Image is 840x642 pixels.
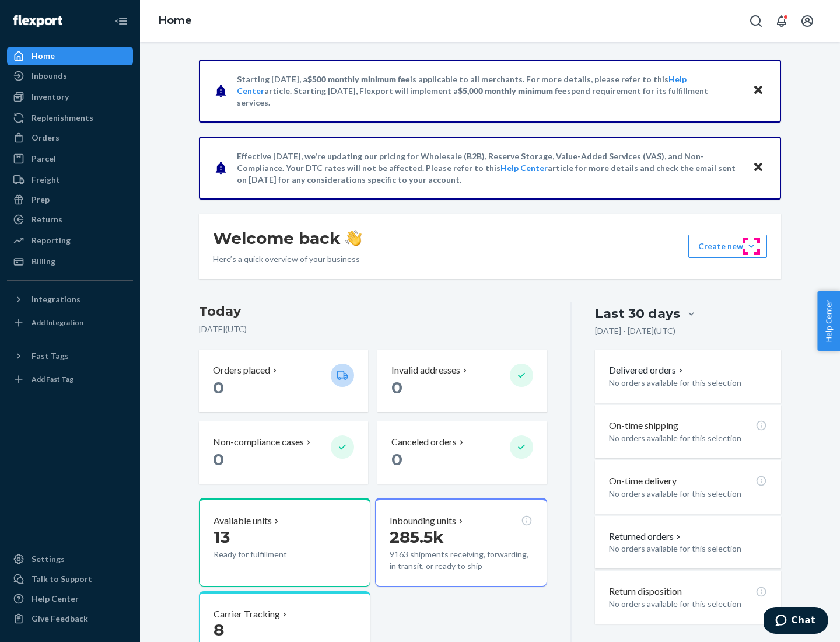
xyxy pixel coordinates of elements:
p: Starting [DATE], a is applicable to all merchants. For more details, please refer to this article... [237,74,741,109]
a: Prep [7,190,133,209]
p: [DATE] ( UTC ) [199,323,547,335]
div: Parcel [32,153,56,165]
p: Invalid addresses [391,364,460,377]
a: Returns [7,210,133,229]
a: Help Center [501,163,548,173]
span: 0 [391,449,402,469]
div: Settings [32,553,65,565]
button: Invalid addresses 0 [377,350,547,412]
button: Open Search Box [744,9,768,33]
button: Canceled orders 0 [377,421,547,484]
div: Prep [32,194,50,205]
div: Billing [32,256,55,267]
ol: breadcrumbs [149,4,201,38]
button: Delivered orders [609,364,685,377]
div: Orders [32,132,60,144]
button: Close Navigation [110,9,133,33]
span: 285.5k [390,527,444,547]
span: 0 [213,378,224,397]
div: Freight [32,174,60,186]
a: Billing [7,252,133,271]
span: $500 monthly minimum fee [307,74,410,84]
div: Add Fast Tag [32,374,73,384]
iframe: Opens a widget where you can chat to one of our agents [764,607,828,636]
p: Effective [DATE], we're updating our pricing for Wholesale (B2B), Reserve Storage, Value-Added Se... [237,151,741,186]
p: Orders placed [213,364,270,377]
button: Available units13Ready for fulfillment [199,498,370,587]
img: hand-wave emoji [345,230,362,246]
a: Inbounds [7,67,133,85]
a: Orders [7,128,133,147]
p: Here’s a quick overview of your business [213,253,362,265]
button: Talk to Support [7,570,133,588]
p: No orders available for this selection [609,432,767,444]
p: No orders available for this selection [609,377,767,389]
button: Create new [688,235,767,258]
button: Help Center [817,291,840,351]
button: Open notifications [770,9,793,33]
p: 9163 shipments receiving, forwarding, in transit, or ready to ship [390,549,532,572]
div: Replenishments [32,112,93,124]
a: Parcel [7,149,133,168]
p: Inbounding units [390,514,456,528]
button: Inbounding units285.5k9163 shipments receiving, forwarding, in transit, or ready to ship [375,498,547,587]
button: Fast Tags [7,347,133,365]
a: Inventory [7,88,133,106]
span: 0 [391,378,402,397]
a: Replenishments [7,109,133,127]
button: Close [751,82,766,99]
p: Non-compliance cases [213,435,304,449]
h3: Today [199,302,547,321]
p: Canceled orders [391,435,457,449]
img: Flexport logo [13,15,62,27]
span: $5,000 monthly minimum fee [458,86,567,96]
p: Available units [213,514,272,528]
div: Add Integration [32,317,83,327]
a: Help Center [7,589,133,608]
button: Open account menu [796,9,819,33]
div: Help Center [32,593,79,605]
div: Home [32,50,55,62]
span: 8 [213,620,224,640]
a: Home [159,14,192,27]
button: Orders placed 0 [199,350,368,412]
div: Returns [32,214,62,225]
p: No orders available for this selection [609,488,767,500]
a: Settings [7,550,133,568]
p: No orders available for this selection [609,598,767,610]
a: Freight [7,170,133,189]
div: Inbounds [32,70,67,82]
p: Ready for fulfillment [213,549,321,560]
button: Close [751,159,766,176]
div: Fast Tags [32,350,69,362]
p: On-time shipping [609,419,678,432]
span: 13 [213,527,230,547]
button: Integrations [7,290,133,309]
div: Reporting [32,235,71,246]
div: Talk to Support [32,573,92,585]
div: Inventory [32,91,69,103]
span: 0 [213,449,224,469]
div: Last 30 days [595,305,680,323]
button: Give Feedback [7,609,133,628]
div: Integrations [32,294,80,305]
button: Returned orders [609,530,683,543]
a: Add Fast Tag [7,370,133,389]
button: Non-compliance cases 0 [199,421,368,484]
h1: Welcome back [213,228,362,249]
p: No orders available for this selection [609,543,767,554]
a: Add Integration [7,313,133,332]
p: Return disposition [609,585,682,598]
a: Reporting [7,231,133,250]
p: Carrier Tracking [213,608,280,621]
a: Home [7,47,133,65]
div: Give Feedback [32,613,88,624]
p: [DATE] - [DATE] ( UTC ) [595,325,675,337]
p: On-time delivery [609,474,677,488]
